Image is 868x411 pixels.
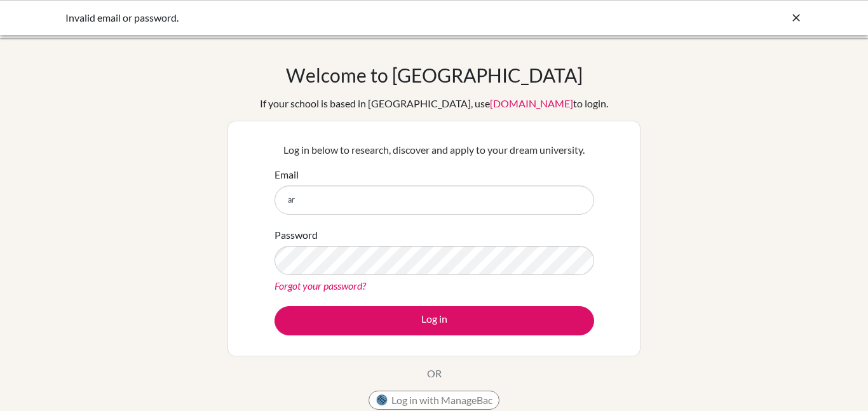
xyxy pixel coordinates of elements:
a: [DOMAIN_NAME] [490,97,573,109]
label: Email [275,167,299,182]
button: Log in [275,306,594,335]
div: If your school is based in [GEOGRAPHIC_DATA], use to login. [260,96,608,111]
button: Log in with ManageBac [369,391,499,410]
div: Invalid email or password. [65,10,612,25]
label: Password [275,227,318,243]
h1: Welcome to [GEOGRAPHIC_DATA] [286,64,583,86]
p: Log in below to research, discover and apply to your dream university. [275,142,594,158]
a: Forgot your password? [275,280,366,292]
p: OR [427,366,442,381]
